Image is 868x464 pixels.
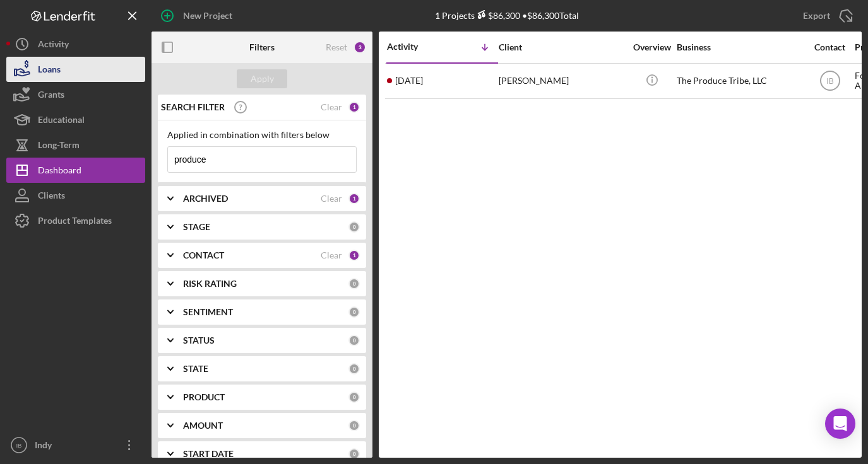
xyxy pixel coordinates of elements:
div: 0 [348,448,360,460]
b: STATE [183,364,208,374]
div: 0 [348,221,360,233]
button: Activity [6,32,145,57]
div: Clients [38,183,65,211]
button: New Project [152,3,245,28]
div: Client [499,42,625,52]
div: 0 [348,306,360,318]
div: Loans [38,57,61,85]
div: Activity [38,32,69,60]
div: Business [677,42,803,52]
div: Contact [806,42,853,52]
b: CONTACT [183,250,224,260]
div: Reset [326,42,347,52]
div: 0 [348,391,360,403]
div: 1 [348,250,360,261]
b: SEARCH FILTER [161,102,225,112]
div: Product Templates [38,208,112,236]
div: Clear [321,250,342,260]
button: IBIndy [PERSON_NAME] [6,432,145,458]
div: Export [803,3,830,28]
div: [PERSON_NAME] [499,64,625,98]
div: 0 [348,278,360,289]
b: SENTIMENT [183,307,233,317]
b: STATUS [183,335,215,345]
div: 1 [348,193,360,204]
b: RISK RATING [183,279,237,289]
b: Filters [249,42,275,52]
div: Clear [321,102,342,112]
div: $86,300 [475,10,520,21]
div: Educational [38,107,85,136]
button: Product Templates [6,208,145,233]
button: Educational [6,107,145,132]
div: Grants [38,82,64,110]
b: AMOUNT [183,420,223,431]
text: IB [16,442,21,449]
button: Apply [237,69,287,88]
button: Grants [6,82,145,107]
button: Loans [6,57,145,82]
div: 1 [348,101,360,113]
div: Activity [387,42,443,52]
div: Applied in combination with filters below [167,130,357,140]
div: Dashboard [38,158,81,186]
button: Clients [6,183,145,208]
b: STAGE [183,222,210,232]
div: The Produce Tribe, LLC [677,64,803,98]
button: Export [790,3,862,28]
button: Long-Term [6,132,145,158]
button: Dashboard [6,158,145,183]
div: Apply [251,69,274,88]
text: IB [826,77,833,86]
time: 2025-09-16 17:39 [395,76,423,86]
b: START DATE [183,449,234,459]
div: 1 Projects • $86,300 Total [435,10,579,21]
div: 3 [354,41,366,54]
div: 0 [348,363,360,374]
div: Overview [628,42,675,52]
div: 0 [348,420,360,431]
div: Clear [321,194,342,204]
div: Long-Term [38,132,80,161]
b: ARCHIVED [183,194,228,204]
b: PRODUCT [183,392,225,402]
div: New Project [183,3,232,28]
div: 0 [348,335,360,346]
div: Open Intercom Messenger [825,409,855,439]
